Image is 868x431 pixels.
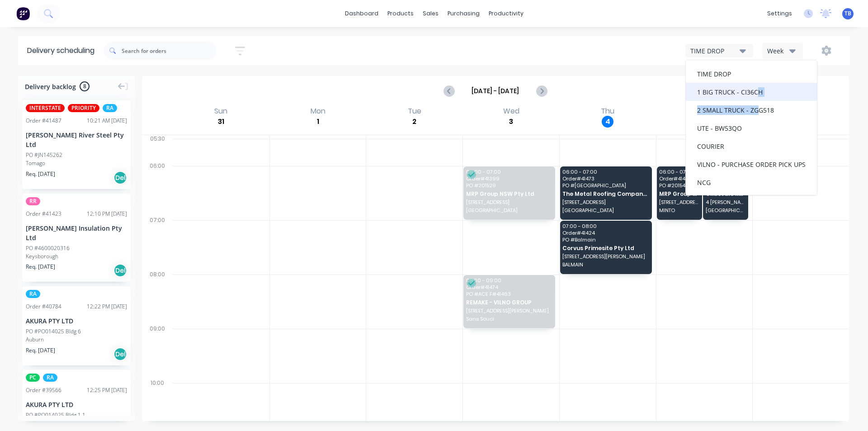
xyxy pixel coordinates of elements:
span: [STREET_ADDRESS] [562,199,648,205]
div: TIME DROP [690,46,740,56]
div: products [383,7,418,20]
div: 05:30 [142,133,173,161]
div: COURIER [686,137,817,155]
span: PO # [GEOGRAPHIC_DATA] [562,183,648,188]
span: PC [26,374,40,382]
div: 1 BIG TRUCK - CI36CH [686,83,817,101]
div: Sun [212,107,230,116]
span: [GEOGRAPHIC_DATA] [706,208,745,213]
div: INTERSTATE [686,191,817,209]
span: [STREET_ADDRESS] [466,199,552,205]
div: PO #JN145262 [26,151,62,159]
span: RA [26,290,40,298]
div: Mon [308,107,328,116]
div: Del [113,171,127,185]
div: Auburn [26,336,127,344]
div: PO #PO014025 Bldg 6 [26,327,81,336]
span: 06:00 - 07:00 [562,169,648,175]
span: 06:00 - 07:00 [466,169,552,175]
span: MRP Group NSW Pty Ltd [659,191,699,197]
div: PO #4600020316 [26,244,70,252]
span: [STREET_ADDRESS] [659,199,699,205]
span: 08:00 - 09:00 [466,278,552,283]
span: RA [103,104,117,112]
span: INTERSTATE [26,104,65,112]
div: 10:21 AM [DATE] [87,117,127,125]
span: 8 [80,81,90,91]
div: Order # 40784 [26,303,61,311]
div: 07:00 [142,215,173,269]
div: Week [767,46,793,56]
span: [STREET_ADDRESS][PERSON_NAME] [466,308,552,313]
span: Order # 41474 [466,284,552,290]
span: Req. [DATE] [26,263,55,271]
span: Req. [DATE] [26,170,55,178]
div: purchasing [443,7,484,20]
span: Delivery backlog [25,82,76,91]
div: Del [113,264,127,277]
span: RA [43,374,57,382]
span: PO # ACE F#41463 [466,291,552,297]
span: Order # 41399 [466,176,552,181]
button: TIME DROP [685,44,753,57]
span: REMAKE - VILNO GROUP [466,299,552,305]
div: Wed [500,107,522,116]
span: Req. [DATE] [26,346,55,355]
div: 08:00 [142,269,173,323]
span: The Metal Roofing Company P L [562,191,648,197]
div: Keysborough [26,252,127,260]
div: 2 SMALL TRUCK - ZGG518 [686,101,817,119]
span: Order # 41492 [659,176,699,181]
span: PO # 201529 [466,183,552,188]
button: Week [762,43,803,59]
span: 4 [PERSON_NAME] [706,199,745,205]
div: AKURA PTY LTD [26,316,127,326]
span: Corvus Primesite Pty Ltd [562,245,648,251]
span: 07:00 - 08:00 [562,223,648,229]
div: 4 [602,116,613,128]
div: Tue [405,107,424,116]
div: 1 [312,116,324,128]
span: MRP Group NSW Pty Ltd [466,191,552,197]
input: Search for orders [122,42,217,60]
div: Delivery scheduling [18,36,104,65]
div: UTE - BW53QO [686,119,817,137]
span: Sans Souci [466,316,552,322]
div: settings [763,7,797,20]
div: Del [113,347,127,361]
div: Order # 39566 [26,386,61,394]
a: dashboard [340,7,383,20]
span: TB [844,9,851,18]
div: 31 [215,116,227,128]
span: [GEOGRAPHIC_DATA] [562,208,648,213]
div: 12:10 PM [DATE] [87,210,127,218]
div: AKURA PTY LTD [26,400,127,409]
div: 09:00 [142,323,173,378]
div: PO #PO014025 Bldg 1.1 [26,411,85,419]
span: RR [26,197,40,205]
span: [STREET_ADDRESS][PERSON_NAME] [562,254,648,259]
div: 06:00 [142,161,173,215]
div: [PERSON_NAME] Insulation Pty Ltd [26,223,127,242]
span: [GEOGRAPHIC_DATA] [466,208,552,213]
span: PO # Balmain [562,237,648,242]
div: VILNO - PURCHASE ORDER PICK UPS [686,155,817,173]
span: 06:00 - 07:00 [659,169,699,175]
div: Tomago [26,159,127,167]
span: PO # 201547 [659,183,699,188]
div: sales [418,7,443,20]
div: NCG [686,173,817,191]
div: Thu [598,107,617,116]
div: 12:22 PM [DATE] [87,303,127,311]
span: BALMAIN [562,262,648,267]
div: Order # 41423 [26,210,61,218]
span: Order # 41424 [562,230,648,236]
span: Order # 41473 [562,176,648,181]
div: productivity [484,7,528,20]
div: 3 [505,116,517,128]
div: 2 [409,116,420,128]
span: MINTO [659,208,699,213]
div: [PERSON_NAME] River Steel Pty Ltd [26,130,127,149]
div: TIME DROP [686,65,817,83]
span: PRIORITY [68,104,99,112]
